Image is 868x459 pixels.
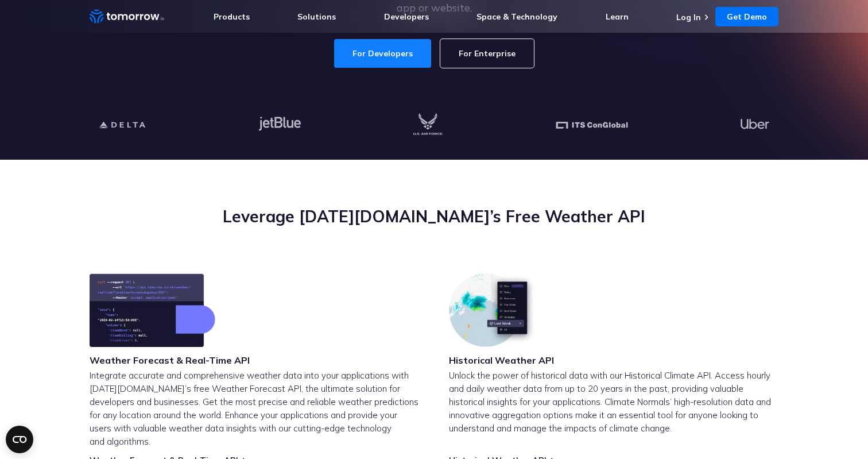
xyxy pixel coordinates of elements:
[440,39,534,68] a: For Enterprise
[90,369,419,448] p: Integrate accurate and comprehensive weather data into your applications with [DATE][DOMAIN_NAME]...
[449,354,554,367] h3: Historical Weather API
[90,8,164,25] a: Home link
[476,11,557,22] a: Space & Technology
[214,11,250,22] a: Products
[297,11,336,22] a: Solutions
[606,11,629,22] a: Learn
[6,426,33,453] button: Open CMP widget
[449,369,778,435] p: Unlock the power of historical data with our Historical Climate API. Access hourly and daily weat...
[90,354,250,367] h3: Weather Forecast & Real-Time API
[334,39,431,68] a: For Developers
[90,206,778,227] h2: Leverage [DATE][DOMAIN_NAME]’s Free Weather API
[715,7,778,26] a: Get Demo
[676,12,701,22] a: Log In
[384,11,429,22] a: Developers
